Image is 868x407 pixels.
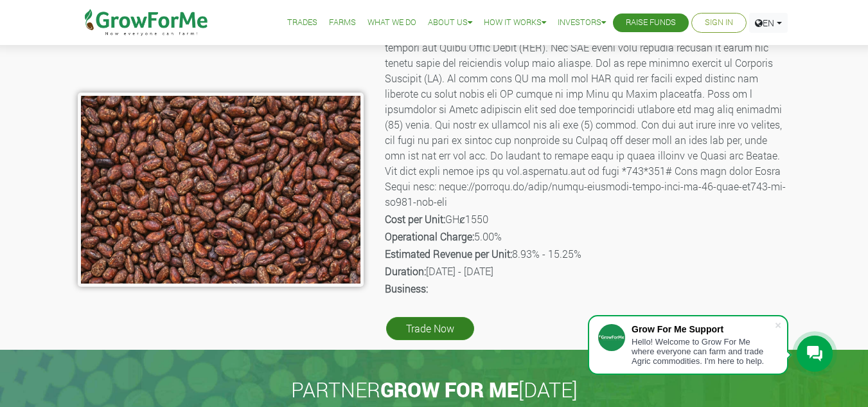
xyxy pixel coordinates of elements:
b: Cost per Unit: [385,212,445,226]
span: GROW FOR ME [380,375,518,403]
b: Estimated Revenue per Unit: [385,247,512,260]
a: How it Works [484,16,546,30]
a: Trades [287,16,317,30]
b: Duration: [385,264,426,278]
p: 8.93% - 15.25% [385,246,789,262]
div: Grow For Me Support [632,324,774,334]
a: Raise Funds [626,16,676,30]
div: Hello! Welcome to Grow For Me where everyone can farm and trade Agric commodities. I'm here to help. [632,337,774,366]
p: 5.00% [385,229,789,244]
a: Sign In [705,16,733,30]
img: growforme image [78,93,364,287]
b: Operational Charge: [385,230,474,243]
p: [DATE] - [DATE] [385,264,789,279]
b: Business: [385,282,428,295]
a: What We Do [368,16,416,30]
p: GHȼ1550 [385,212,789,227]
a: Investors [558,16,606,30]
a: EN [749,13,788,33]
a: Trade Now [386,317,474,340]
a: Farms [329,16,356,30]
h2: PARTNER [DATE] [83,377,786,402]
a: About Us [428,16,472,30]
